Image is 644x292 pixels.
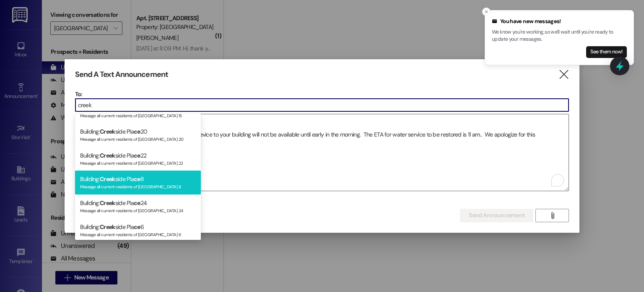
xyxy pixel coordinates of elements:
div: Message all current residents of [GEOGRAPHIC_DATA] 24 [80,206,196,213]
div: Message all current residents of [GEOGRAPHIC_DATA] 8 [80,182,196,189]
textarea: To enrich screen reader interactions, please activate Accessibility in Grammarly extension settings [75,114,569,191]
button: Close toast [482,8,491,16]
span: ce [134,223,140,231]
h3: Send A Text Announcement [75,70,168,79]
span: ce [134,175,140,183]
div: Message all current residents of [GEOGRAPHIC_DATA] 6 [80,230,196,237]
div: Building: side Pla 24 [75,195,201,218]
p: We know you're working, so we'll wait until you're ready to update your messages. [492,29,627,43]
i:  [549,212,556,219]
div: You have new messages! [492,17,627,26]
span: Creek [100,175,115,183]
span: Creek [100,152,115,159]
span: ce [134,128,140,135]
button: See them now! [586,46,627,58]
span: ce [134,199,140,207]
i:  [558,70,569,79]
div: Message all current residents of [GEOGRAPHIC_DATA] 20 [80,135,196,142]
span: Creek [100,223,115,231]
button: Send Announcement [460,209,533,222]
div: Message all current residents of [GEOGRAPHIC_DATA] 22 [80,159,196,166]
p: To: [75,90,569,98]
div: Message all current residents of [GEOGRAPHIC_DATA] 15 [80,111,196,118]
input: Type to select the units, buildings, or communities you want to message. (e.g. 'Unit 1A', 'Buildi... [75,99,569,111]
div: Building: side Pla 22 [75,147,201,171]
div: To enrich screen reader interactions, please activate Accessibility in Grammarly extension settings [75,114,569,191]
span: Creek [100,128,115,135]
div: Building: side Pla 8 [75,171,201,195]
span: Send Announcement [469,211,525,220]
span: ce [134,152,140,159]
div: Building: side Pla 20 [75,123,201,147]
span: Creek [100,199,115,207]
div: Building: side Pla 6 [75,218,201,242]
